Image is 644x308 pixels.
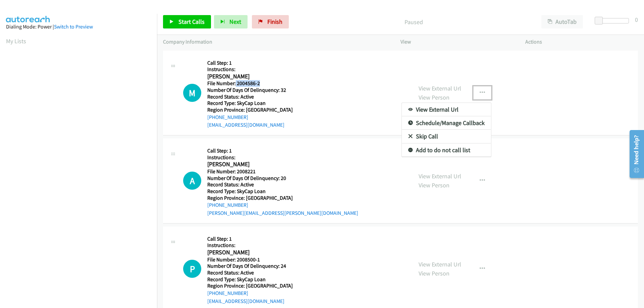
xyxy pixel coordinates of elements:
[6,23,151,31] div: Dialing Mode: Power |
[402,130,491,143] a: Skip Call
[183,172,201,190] h1: A
[402,116,491,130] a: Schedule/Manage Callback
[6,37,26,45] a: My Lists
[402,143,491,157] a: Add to do not call list
[183,260,201,278] h1: P
[54,23,93,30] a: Switch to Preview
[183,172,201,190] div: The call is yet to be attempted
[625,127,644,181] iframe: Resource Center
[402,103,491,116] a: View External Url
[183,260,201,278] div: The call is yet to be attempted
